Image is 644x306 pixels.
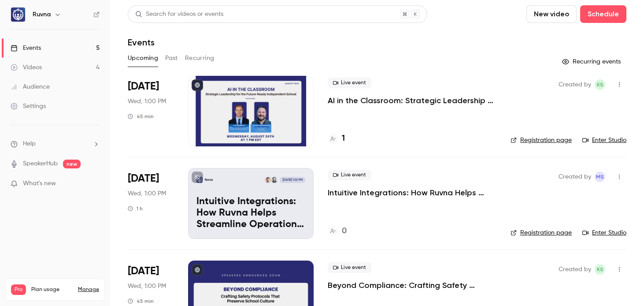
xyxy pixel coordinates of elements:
span: Help [23,139,36,149]
span: KS [597,264,603,275]
img: Bill Farrell [271,177,278,183]
span: Plan usage [31,286,73,293]
h4: 0 [342,225,347,237]
a: 0 [328,225,347,237]
button: Upcoming [128,51,158,65]
span: [DATE] 1:00 PM [280,177,305,183]
a: Intuitive Integrations: How Ruvna Helps Streamline Operations and Improve SafetyRuvnaBill Farrell... [188,168,314,239]
iframe: Noticeable Trigger [89,180,100,188]
h6: Ruvna [33,10,51,19]
h1: Events [128,37,155,48]
span: Wed, 1:00 PM [128,189,166,198]
span: [DATE] [128,264,159,278]
span: new [63,160,81,168]
span: Live event [328,262,371,273]
a: Intuitive Integrations: How Ruvna Helps Streamline Operations and Improve Safety [328,187,496,198]
span: [DATE] [128,172,159,186]
div: Settings [11,102,46,111]
span: Created by [559,264,591,275]
span: What's new [23,179,56,188]
div: Search for videos or events [135,10,223,19]
span: KS [597,79,603,90]
div: Videos [11,63,42,72]
a: Registration page [511,136,572,145]
a: SpeakerHub [23,159,58,168]
div: 45 min [128,298,154,305]
span: Created by [559,172,591,182]
button: New video [526,5,577,23]
span: [DATE] [128,79,159,93]
span: MS [596,172,604,182]
a: Beyond Compliance: Crafting Safety Protocols That Preserve School Culture [328,280,496,291]
div: Aug 20 Wed, 1:00 PM (America/New York) [128,76,174,146]
button: Past [165,51,178,65]
p: Ruvna [205,178,213,182]
img: Marshall Singer [265,177,271,183]
span: Created by [559,79,591,90]
button: Schedule [580,5,626,23]
div: Sep 10 Wed, 1:00 PM (America/New York) [128,168,174,239]
p: Intuitive Integrations: How Ruvna Helps Streamline Operations and Improve Safety [196,196,305,230]
button: Recurring events [558,55,626,69]
div: 45 min [128,113,154,120]
h4: 1 [342,133,345,145]
span: Kyra Sandness [595,79,605,90]
span: Live event [328,78,371,88]
a: Manage [78,286,99,293]
img: Ruvna [11,7,25,22]
li: help-dropdown-opener [11,139,100,149]
div: Audience [11,82,50,91]
a: Enter Studio [582,228,626,237]
span: Live event [328,170,371,180]
a: Enter Studio [582,136,626,145]
span: Pro [11,284,26,295]
a: Registration page [511,228,572,237]
span: Kyra Sandness [595,264,605,275]
div: Events [11,44,41,52]
a: 1 [328,133,345,145]
span: Wed, 1:00 PM [128,282,166,291]
div: 1 h [128,205,143,212]
span: Marshall Singer [595,172,605,182]
button: Recurring [185,51,215,65]
span: Wed, 1:00 PM [128,97,166,106]
a: AI in the Classroom: Strategic Leadership for the Future-Ready Independent School [328,95,496,106]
